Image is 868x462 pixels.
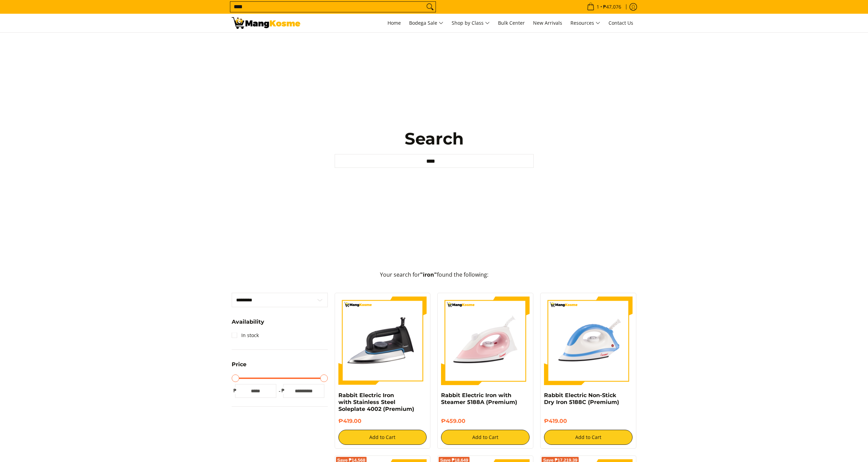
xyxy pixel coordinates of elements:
[307,14,637,32] nav: Main Menu
[409,19,443,27] span: Bodega Sale
[441,430,530,445] button: Add to Cart
[452,19,490,27] span: Shop by Class
[232,330,259,341] a: In stock
[595,4,600,9] span: 1
[280,387,287,394] span: ₱
[533,20,562,26] span: New Arrivals
[530,14,566,32] a: New Arrivals
[232,387,239,394] span: ₱
[448,14,493,32] a: Shop by Class
[232,270,637,286] p: Your search for found the following:
[495,14,528,32] a: Bulk Center
[232,362,246,372] summary: Open
[406,14,447,32] a: Bodega Sale
[232,319,264,330] summary: Open
[335,128,534,149] h1: Search
[338,297,427,385] img: https://mangkosme.com/products/rabbit-electric-iron-with-stainless-steel-soleplate-4002-class-a
[338,430,427,445] button: Add to Cart
[232,17,300,29] img: Search: 7 results found for &quot;iron&quot; | Mang Kosme
[498,20,525,26] span: Bulk Center
[585,3,623,11] span: •
[544,297,633,385] img: https://mangkosme.com/products/rabbit-electric-non-stick-dry-iron-5188c-class-a
[425,2,436,12] button: Search
[232,362,246,367] span: Price
[544,430,633,445] button: Add to Cart
[387,20,401,26] span: Home
[570,19,600,27] span: Resources
[420,271,437,278] strong: "iron"
[338,418,427,425] h6: ₱419.00
[232,319,264,325] span: Availability
[605,14,637,32] a: Contact Us
[544,418,633,425] h6: ₱419.00
[609,20,633,26] span: Contact Us
[441,297,530,385] img: https://mangkosme.com/products/rabbit-eletric-iron-with-steamer-5188a-class-a
[338,392,414,412] a: Rabbit Electric Iron with Stainless Steel Soleplate 4002 (Premium)
[441,392,517,405] a: Rabbit Electric Iron with Steamer 5188A (Premium)
[567,14,604,32] a: Resources
[544,392,619,405] a: Rabbit Electric Non-Stick Dry Iron 5188C (Premium)
[441,418,530,425] h6: ₱459.00
[602,4,622,9] span: ₱47,076
[384,14,404,32] a: Home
